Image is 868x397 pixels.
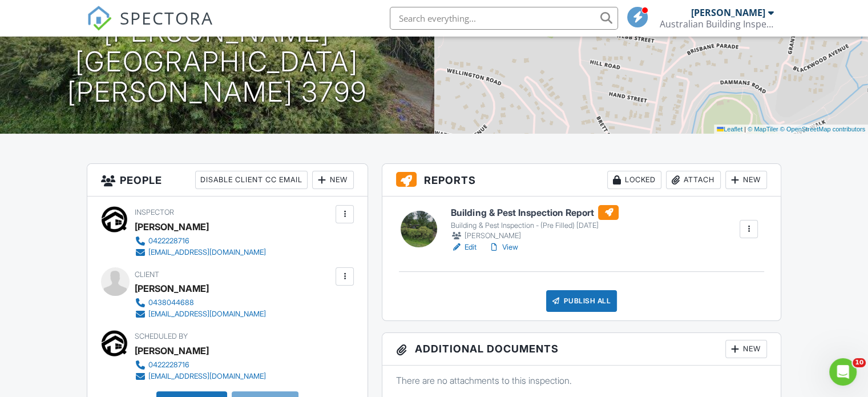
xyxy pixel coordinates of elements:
h3: Additional Documents [382,333,781,366]
div: [PERSON_NAME] [135,280,209,297]
p: There are no attachments to this inspection. [396,374,767,387]
span: Client [135,270,159,279]
a: [EMAIL_ADDRESS][DOMAIN_NAME] [135,247,266,258]
a: Edit [451,242,477,253]
h3: Reports [382,164,781,197]
div: [PERSON_NAME] [451,230,619,242]
div: [PERSON_NAME] [135,342,209,359]
div: New [312,171,354,189]
a: 0422228716 [135,359,266,371]
a: [EMAIL_ADDRESS][DOMAIN_NAME] [135,308,266,320]
div: 0438044688 [148,298,194,307]
a: Building & Pest Inspection Report Building & Pest Inspection - (Pre Filled) [DATE] [PERSON_NAME] [451,205,619,242]
div: New [725,171,767,189]
h3: People [87,164,368,197]
div: [EMAIL_ADDRESS][DOMAIN_NAME] [148,310,266,319]
div: Locked [607,171,661,189]
span: Scheduled By [135,332,188,340]
span: 10 [853,358,866,367]
div: Disable Client CC Email [195,171,308,189]
iframe: Intercom live chat [829,358,857,386]
div: [PERSON_NAME] [135,218,209,235]
a: Leaflet [717,126,742,133]
div: Australian Building Inspections Pty.Ltd [660,18,774,30]
a: © MapTiler [748,126,778,133]
div: [EMAIL_ADDRESS][DOMAIN_NAME] [148,248,266,257]
div: Attach [666,171,721,189]
div: [EMAIL_ADDRESS][DOMAIN_NAME] [148,372,266,381]
a: [EMAIL_ADDRESS][DOMAIN_NAME] [135,371,266,382]
span: | [744,126,746,133]
a: © OpenStreetMap contributors [780,126,865,133]
h6: Building & Pest Inspection Report [451,205,619,220]
a: 0422228716 [135,235,266,247]
input: Search everything... [390,7,618,30]
div: New [725,340,767,358]
img: The Best Home Inspection Software - Spectora [87,6,112,31]
a: View [488,242,518,253]
div: Building & Pest Inspection - (Pre Filled) [DATE] [451,221,619,230]
a: SPECTORA [87,15,213,39]
div: 0422228716 [148,360,189,370]
div: Publish All [546,290,617,312]
a: 0438044688 [135,297,266,308]
span: Inspector [135,208,174,216]
div: 0422228716 [148,236,189,246]
span: SPECTORA [120,6,213,30]
div: [PERSON_NAME] [691,7,765,18]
